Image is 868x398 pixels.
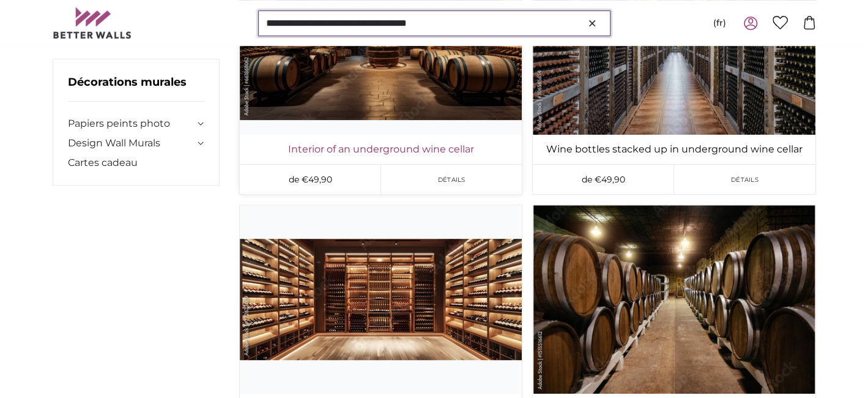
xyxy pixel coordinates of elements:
a: Détails [674,165,815,194]
a: Cartes cadeau [68,156,205,170]
a: Design Wall Murals [68,136,195,151]
span: Détails [731,175,759,184]
summary: Design Wall Murals [68,136,205,151]
span: Détails [438,175,466,184]
a: Détails [381,165,522,194]
img: photo-wallpaper-antique-compass-xl [533,205,815,393]
h3: Décorations murales [68,74,205,102]
button: (fr) [703,12,736,34]
img: Betterwalls [53,7,132,39]
img: photo-wallpaper-antique-compass-xl [240,205,522,393]
span: de €49,90 [288,174,332,185]
a: Papiers peints photo [68,116,195,131]
a: Wine bottles stacked up in underground wine cellar [535,142,812,157]
summary: Papiers peints photo [68,116,205,131]
a: Interior of an underground wine cellar [242,142,519,157]
span: de €49,90 [582,174,625,185]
